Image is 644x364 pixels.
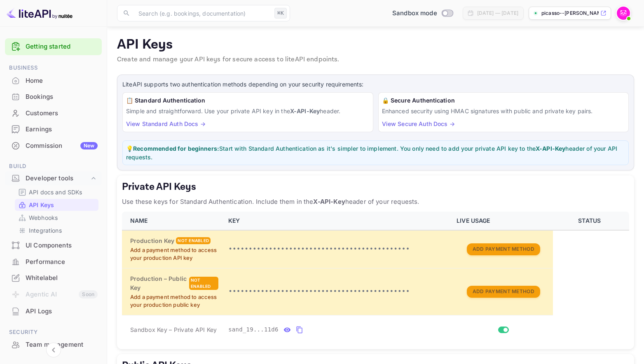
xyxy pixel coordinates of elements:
[5,89,102,104] a: Bookings
[26,174,89,183] div: Developer tools
[122,180,629,194] h5: Private API Keys
[477,9,518,17] div: [DATE] — [DATE]
[126,120,206,127] a: View Standard Auth Docs →
[26,307,98,316] div: API Logs
[29,226,62,235] p: Integrations
[382,120,455,127] a: View Secure Auth Docs →
[274,8,287,19] div: ⌘K
[5,63,102,72] span: Business
[130,326,217,333] span: Sandbox Key – Private API Key
[29,201,54,209] p: API Keys
[5,303,102,319] a: API Logs
[117,55,634,65] p: Create and manage your API keys for secure access to liteAPI endpoints.
[5,89,102,105] div: Bookings
[130,236,174,245] h6: Production Key
[7,7,73,20] img: LiteAPI logo
[389,9,456,18] div: Switch to Production mode
[5,238,102,253] a: UI Components
[382,96,625,105] h6: 🔒 Secure Authentication
[26,340,98,350] div: Team management
[467,245,540,252] a: Add Payment Method
[467,243,540,255] button: Add Payment Method
[46,343,61,357] button: Collapse navigation
[313,198,345,205] strong: X-API-Key
[5,105,102,121] div: Customers
[541,9,599,17] p: picasso--[PERSON_NAME]--6gix...
[18,213,95,222] a: Webhooks
[122,197,629,207] p: Use these keys for Standard Authentication. Include them in the header of your requests.
[26,125,98,134] div: Earnings
[228,325,279,334] span: sand_19...11d6
[5,105,102,121] a: Customers
[29,213,58,222] p: Webhooks
[130,293,218,309] p: Add a payment method to access your production public key
[189,277,218,290] div: Not enabled
[133,145,219,152] strong: Recommended for beginners:
[122,212,223,230] th: NAME
[5,138,102,153] a: CommissionNew
[5,270,102,286] div: Whitelabel
[176,237,211,244] div: Not enabled
[5,162,102,171] span: Build
[536,145,565,152] strong: X-API-Key
[382,107,625,115] p: Enhanced security using HMAC signatures with public and private key pairs.
[26,42,98,51] a: Getting started
[15,212,98,224] div: Webhooks
[5,254,102,269] a: Performance
[130,274,187,292] h6: Production – Public Key
[5,73,102,89] div: Home
[26,76,98,86] div: Home
[392,9,437,18] span: Sandbox mode
[452,212,553,230] th: LIVE USAGE
[223,212,452,230] th: KEY
[126,144,625,161] p: 💡 Start with Standard Authentication as it's simpler to implement. You only need to add your priv...
[5,270,102,285] a: Whitelabel
[228,287,447,296] p: •••••••••••••••••••••••••••••••••••••••••••••
[5,73,102,88] a: Home
[122,212,629,344] table: private api keys table
[5,337,102,352] a: Team management
[117,37,634,53] p: API Keys
[15,186,98,198] div: API docs and SDKs
[5,171,102,186] div: Developer tools
[18,201,95,209] a: API Keys
[228,244,447,254] p: •••••••••••••••••••••••••••••••••••••••••••••
[5,121,102,137] a: Earnings
[5,303,102,320] div: API Logs
[290,107,320,114] strong: X-API-Key
[29,188,82,196] p: API docs and SDKs
[26,92,98,102] div: Bookings
[26,273,98,283] div: Whitelabel
[5,121,102,138] div: Earnings
[126,107,370,115] p: Simple and straightforward. Use your private API key in the header.
[5,138,102,154] div: CommissionNew
[130,246,218,262] p: Add a payment method to access your production API key
[26,109,98,118] div: Customers
[467,286,540,298] button: Add Payment Method
[26,257,98,267] div: Performance
[553,212,629,230] th: STATUS
[26,141,98,151] div: Commission
[15,224,98,236] div: Integrations
[467,287,540,294] a: Add Payment Method
[122,80,629,89] p: LiteAPI supports two authentication methods depending on your security requirements:
[5,328,102,337] span: Security
[26,241,98,250] div: UI Components
[5,238,102,254] div: UI Components
[5,38,102,55] div: Getting started
[18,226,95,235] a: Integrations
[5,337,102,353] div: Team management
[15,199,98,211] div: API Keys
[133,5,271,21] input: Search (e.g. bookings, documentation)
[617,7,630,20] img: Picasso “Picasso”
[126,96,370,105] h6: 📋 Standard Authentication
[18,188,95,196] a: API docs and SDKs
[80,142,98,149] div: New
[5,254,102,270] div: Performance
